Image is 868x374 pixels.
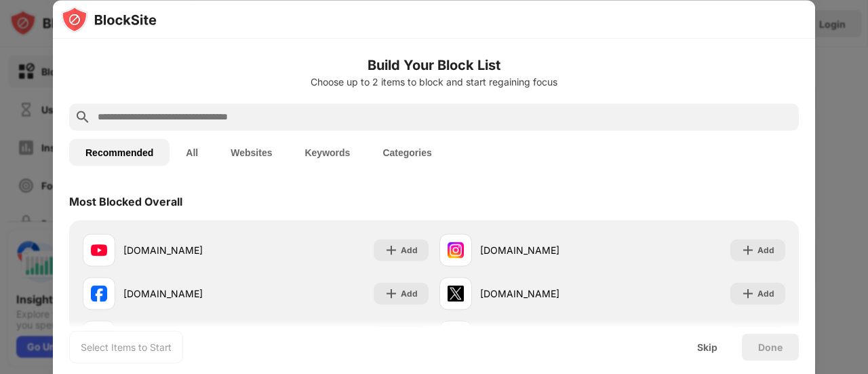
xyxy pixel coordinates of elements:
div: Add [757,243,774,257]
button: Recommended [69,138,170,166]
div: Select Items to Start [81,340,172,354]
div: [DOMAIN_NAME] [123,243,256,257]
button: Categories [366,138,448,166]
div: Done [758,341,783,352]
div: Add [401,286,418,300]
button: All [170,138,214,166]
button: Websites [214,138,288,166]
div: [DOMAIN_NAME] [123,286,256,301]
img: search.svg [75,109,91,125]
div: Skip [697,341,717,352]
div: Most Blocked Overall [69,194,182,208]
img: favicons [91,285,107,301]
button: Keywords [288,138,366,166]
div: Choose up to 2 items to block and start regaining focus [69,76,799,87]
img: favicons [448,285,464,301]
h6: Build Your Block List [69,54,799,75]
div: [DOMAIN_NAME] [480,286,612,301]
div: [DOMAIN_NAME] [480,243,612,257]
div: Add [401,243,418,257]
img: favicons [91,242,107,258]
img: favicons [448,242,464,258]
img: logo-blocksite.svg [61,5,157,33]
div: Add [757,286,774,300]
